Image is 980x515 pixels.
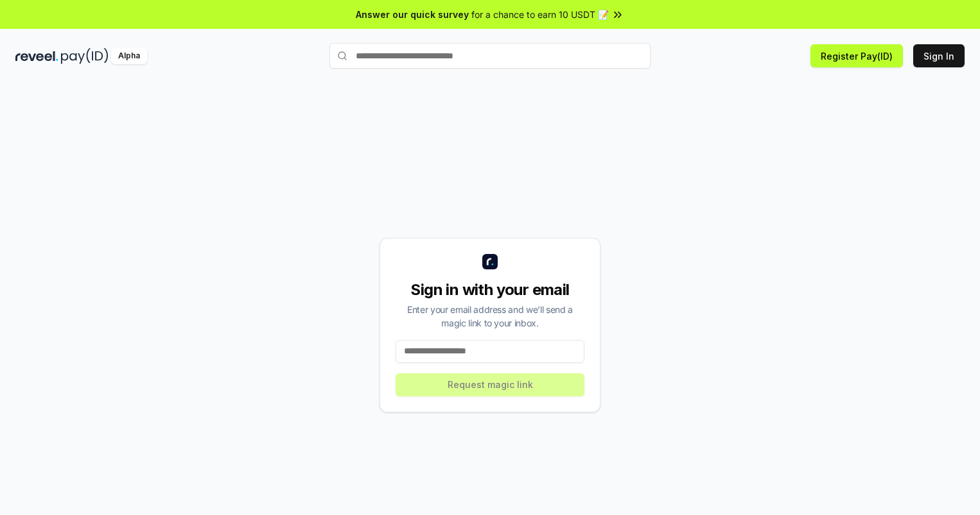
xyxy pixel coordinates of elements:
img: logo_small [482,254,498,269]
img: reveel_dark [15,48,58,64]
div: Alpha [111,48,147,64]
div: Enter your email address and we’ll send a magic link to your inbox. [396,303,584,330]
div: Sign in with your email [396,280,584,300]
span: Answer our quick survey [356,8,469,21]
button: Register Pay(ID) [810,44,903,67]
button: Sign In [913,44,965,67]
img: pay_id [61,48,109,64]
span: for a chance to earn 10 USDT 📝 [471,8,609,21]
